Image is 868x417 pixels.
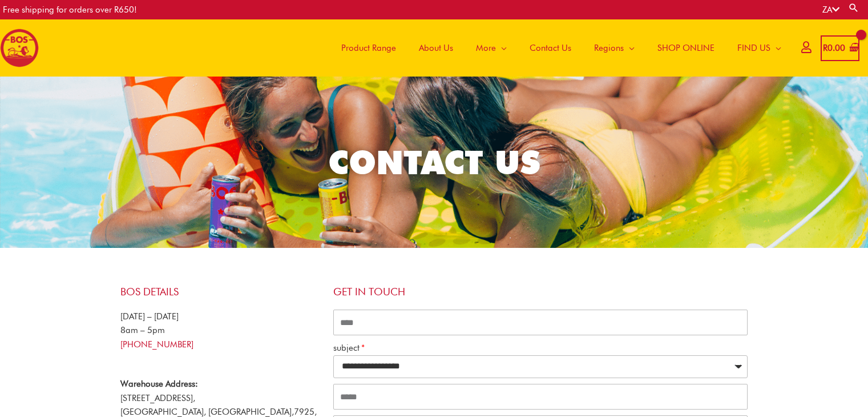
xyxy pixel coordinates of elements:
[594,31,624,65] span: Regions
[821,35,859,61] a: View Shopping Cart, empty
[120,407,294,417] span: [GEOGRAPHIC_DATA], [GEOGRAPHIC_DATA],
[823,43,845,53] bdi: 0.00
[407,19,465,77] a: About Us
[419,31,453,65] span: About Us
[822,5,839,15] a: ZA
[333,341,365,355] label: subject
[657,31,714,65] span: SHOP ONLINE
[120,325,165,335] span: 8am – 5pm
[848,2,859,13] a: Search button
[737,31,770,65] span: FIND US
[321,19,793,77] nav: Site Navigation
[518,19,583,77] a: Contact Us
[530,31,571,65] span: Contact Us
[476,31,496,65] span: More
[120,286,322,298] h4: BOS Details
[583,19,646,77] a: Regions
[330,19,407,77] a: Product Range
[120,339,193,350] a: [PHONE_NUMBER]
[120,311,179,322] span: [DATE] – [DATE]
[341,31,396,65] span: Product Range
[120,393,195,403] span: [STREET_ADDRESS],
[333,286,748,298] h4: Get in touch
[115,141,753,183] h2: CONTACT US
[646,19,726,77] a: SHOP ONLINE
[823,43,827,53] span: R
[465,19,518,77] a: More
[120,379,198,389] strong: Warehouse Address:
